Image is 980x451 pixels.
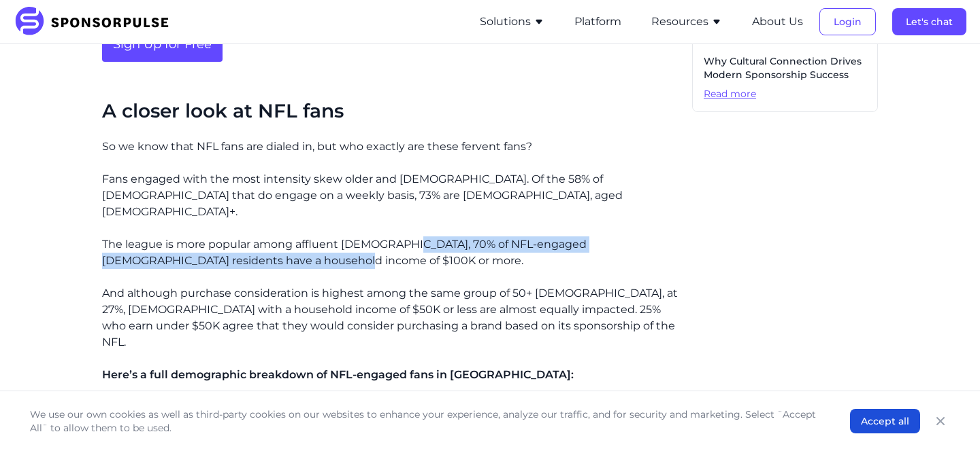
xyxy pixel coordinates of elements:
p: So we know that NFL fans are dialed in, but who exactly are these fervent fans? [102,139,681,155]
span: Here’s a full demographic breakdown of NFL-engaged fans in [GEOGRAPHIC_DATA]: [102,368,574,381]
button: Accept all [850,409,920,433]
button: About Us [752,14,803,30]
a: Login [819,16,876,28]
button: Login [819,8,876,35]
p: Fans engaged with the most intensity skew older and [DEMOGRAPHIC_DATA]. Of the 58% of [DEMOGRAPHI... [102,171,681,220]
p: We use our own cookies as well as third-party cookies on our websites to enhance your experience,... [30,408,823,435]
button: Let's chat [892,8,966,35]
iframe: Chat Widget [912,386,980,451]
button: Solutions [480,14,544,30]
h2: A closer look at NFL fans [102,100,681,123]
p: And although purchase consideration is highest among the same group of 50+ [DEMOGRAPHIC_DATA], at... [102,285,681,350]
button: Resources [651,14,722,30]
span: Why Cultural Connection Drives Modern Sponsorship Success [704,55,866,82]
button: Platform [574,14,621,30]
a: Sign Up for Free [102,29,223,62]
a: Let's chat [892,16,966,28]
p: The league is more popular among affluent [DEMOGRAPHIC_DATA], 70% of NFL-engaged [DEMOGRAPHIC_DAT... [102,236,681,269]
a: About Us [752,16,803,28]
span: Read more [704,88,866,101]
a: Platform [574,16,621,28]
img: SponsorPulse [14,7,179,37]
